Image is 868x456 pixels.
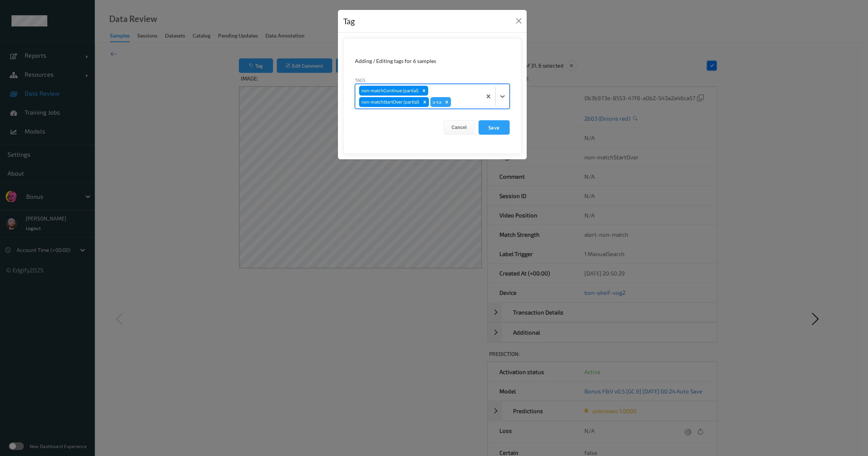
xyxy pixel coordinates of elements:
button: Save [479,120,510,135]
label: Tags [355,77,366,83]
div: Adding / Editing tags for 6 samples [355,57,510,65]
div: Tag [343,15,355,27]
div: non-matchContinue (partial) [359,86,420,96]
div: Remove u-ca [443,97,451,107]
button: Close [513,16,524,26]
div: u-ca [430,97,443,107]
div: Remove non-matchStartOver (partial) [421,97,429,107]
div: non-matchStartOver (partial) [359,97,421,107]
button: Cancel [444,120,475,135]
div: Remove non-matchContinue (partial) [420,86,428,96]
